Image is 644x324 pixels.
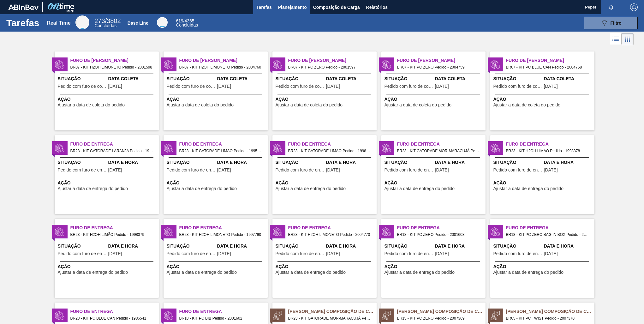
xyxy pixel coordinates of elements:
[273,227,282,237] img: status
[544,84,558,89] span: 08/08/2025
[326,243,375,249] span: Data e Hora
[544,75,593,82] span: Data Coleta
[276,168,325,172] span: Pedido com furo de entrega
[288,57,377,64] span: Furo de Coleta
[276,243,325,249] span: Situação
[506,64,589,71] span: BR07 - KIT PC BLUE CAN Pedido - 2004758
[217,159,266,166] span: Data e Hora
[397,231,480,238] span: BR18 - KIT PC ZERO Pedido - 2001603
[493,84,542,89] span: Pedido com furo de coleta
[179,315,263,322] span: BR18 - KIT PC BIB Pedido - 2001602
[75,15,89,29] div: Real Time
[493,251,542,256] span: Pedido com furo de entrega
[179,147,263,154] span: BR23 - KIT GATORADE LIMÃO Pedido - 1995282
[610,33,622,45] div: Visão em Lista
[167,270,237,275] span: Ajustar a data de entrega do pedido
[506,141,594,147] span: Furo de Entrega
[435,243,484,249] span: Data e Hora
[385,84,433,89] span: Pedido com furo de coleta
[179,57,268,64] span: Furo de Coleta
[58,159,107,166] span: Situação
[94,17,105,24] span: 273
[167,251,216,256] span: Pedido com furo de entrega
[493,243,542,249] span: Situação
[493,180,593,186] span: Ação
[288,147,372,154] span: BR23 - KIT GATORADE LIMÃO Pedido - 1998300
[58,168,107,172] span: Pedido com furo de entrega
[506,57,594,64] span: Furo de Coleta
[167,263,266,270] span: Ação
[493,103,561,107] span: Ajustar a data de coleta do pedido
[70,315,154,322] span: BR28 - KIT PC BLUE CAN Pedido - 1986541
[622,33,634,45] div: Visão em Cards
[288,141,377,147] span: Furo de Entrega
[491,143,500,153] img: status
[167,243,216,249] span: Situação
[506,315,589,322] span: BR05 - KIT PC TWIST Pedido - 2007370
[506,225,594,231] span: Furo de Entrega
[397,141,486,147] span: Furo de Entrega
[385,263,484,270] span: Ação
[58,263,157,270] span: Ação
[167,96,266,103] span: Ação
[506,147,589,154] span: BR23 - KIT H2OH LIMÃO Pedido - 1998378
[70,231,154,238] span: BR23 - KIT H2OH LIMÃO Pedido - 1998379
[58,186,128,191] span: Ajustar a data de entrega do pedido
[493,186,564,191] span: Ajustar a data de entrega do pedido
[55,227,64,237] img: status
[288,315,372,322] span: BR23 - KIT GATORADE MOR-MARACUJÁ Pedido - 2007368
[435,159,484,166] span: Data e Hora
[58,103,125,107] span: Ajustar a data de coleta do pedido
[491,60,500,69] img: status
[55,60,64,69] img: status
[382,227,391,237] img: status
[94,17,121,24] span: / 3802
[58,75,107,82] span: Situação
[382,60,391,69] img: status
[382,311,391,320] img: status
[611,21,622,26] span: Filtro
[326,168,340,172] span: 01/08/2025,
[493,159,542,166] span: Situação
[276,251,325,256] span: Pedido com furo de entrega
[164,143,173,153] img: status
[493,263,593,270] span: Ação
[128,21,148,26] div: Base Line
[544,168,558,172] span: 01/08/2025,
[276,159,325,166] span: Situação
[47,20,70,26] div: Real Time
[164,311,173,320] img: status
[108,159,157,166] span: Data e Hora
[276,84,325,89] span: Pedido com furo de coleta
[276,186,346,191] span: Ajustar a data de entrega do pedido
[58,96,157,103] span: Ação
[167,103,234,107] span: Ajustar a data de coleta do pedido
[167,84,216,89] span: Pedido com furo de coleta
[326,251,340,256] span: 10/08/2025,
[176,18,194,23] span: / 4365
[217,75,266,82] span: Data Coleta
[385,180,484,186] span: Ação
[167,159,216,166] span: Situação
[70,141,159,147] span: Furo de Entrega
[288,231,372,238] span: BR23 - KIT H2OH LIMONETO Pedido - 2004770
[493,75,542,82] span: Situação
[493,96,593,103] span: Ação
[6,19,39,27] h1: Tarefas
[506,231,589,238] span: BR18 - KIT PC ZERO BAG IN BOX Pedido - 2001601
[176,18,183,23] span: 619
[217,84,231,89] span: 08/08/2025
[8,4,39,10] img: TNhmsLtSVTkK8tSr43FrP2fwEKptu5GPRR3wAAAABJRU5ErkJggg==
[397,64,480,71] span: BR07 - KIT PC ZERO Pedido - 2004759
[397,308,486,315] span: Pedido Aguardando Composição de Carga
[58,251,107,256] span: Pedido com furo de entrega
[506,308,594,315] span: Pedido Aguardando Composição de Carga
[55,311,64,320] img: status
[435,75,484,82] span: Data Coleta
[108,251,122,256] span: 01/08/2025,
[278,3,307,11] span: Planejamento
[385,103,452,107] span: Ajustar a data de coleta do pedido
[601,3,621,12] button: Notificações
[326,159,375,166] span: Data e Hora
[58,84,107,89] span: Pedido com furo de coleta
